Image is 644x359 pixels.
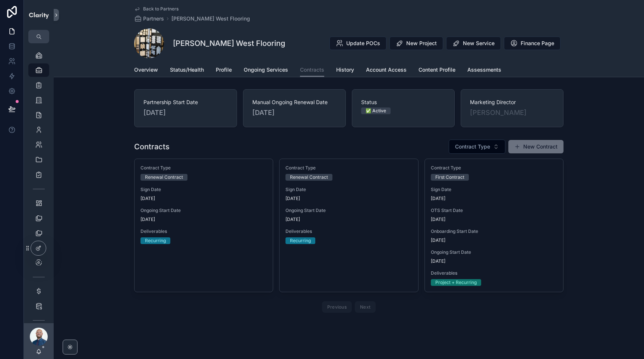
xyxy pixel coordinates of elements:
[141,165,267,171] span: Contract Type
[431,187,557,193] span: Sign Date
[508,140,563,153] button: New Contract
[346,40,380,47] span: Update POCs
[173,38,285,49] h1: [PERSON_NAME] West Flooring
[134,15,164,22] a: Partners
[143,6,179,12] span: Back to Partners
[143,99,228,106] span: Partnership Start Date
[419,63,455,78] a: Content Profile
[134,63,158,78] a: Overview
[285,187,412,193] span: Sign Date
[300,63,324,77] a: Contracts
[431,207,557,213] span: OTS Start Date
[141,207,267,213] span: Ongoing Start Date
[366,107,386,114] div: ✅ Active
[419,66,455,74] span: Content Profile
[455,143,490,150] span: Contract Type
[470,107,527,118] a: [PERSON_NAME]
[435,279,477,286] div: Project + Recurring
[216,63,232,78] a: Profile
[329,37,386,50] button: Update POCs
[285,228,412,234] span: Deliverables
[252,99,337,106] span: Manual Ongoing Renewal Date
[134,159,273,292] a: Contract TypeRenewal ContractSign Date[DATE]Ongoing Start Date[DATE]DeliverablesRecurring
[435,174,464,181] div: First Contract
[28,9,49,21] img: App logo
[170,66,204,74] span: Status/Health
[244,66,288,74] span: Ongoing Services
[431,258,557,264] span: [DATE]
[366,63,407,78] a: Account Access
[389,37,443,50] button: New Project
[431,165,557,171] span: Contract Type
[279,159,418,292] a: Contract TypeRenewal ContractSign Date[DATE]Ongoing Start Date[DATE]DeliverablesRecurring
[134,66,158,74] span: Overview
[449,140,505,154] button: Select Button
[361,99,445,106] span: Status
[143,107,228,118] span: [DATE]
[134,141,170,152] h1: Contracts
[244,63,288,78] a: Ongoing Services
[141,196,267,202] span: [DATE]
[431,270,557,276] span: Deliverables
[141,187,267,193] span: Sign Date
[290,174,328,181] div: Renewal Contract
[431,228,557,234] span: Onboarding Start Date
[467,63,501,78] a: Assessments
[424,159,563,292] a: Contract TypeFirst ContractSign Date[DATE]OTS Start Date[DATE]Onboarding Start Date[DATE]Ongoing ...
[336,66,354,74] span: History
[24,43,54,323] div: scrollable content
[141,228,267,234] span: Deliverables
[366,66,407,74] span: Account Access
[504,37,561,50] button: Finance Page
[467,66,501,74] span: Assessments
[285,207,412,213] span: Ongoing Start Date
[134,6,179,12] a: Back to Partners
[431,249,557,255] span: Ongoing Start Date
[336,63,354,78] a: History
[431,216,557,222] span: [DATE]
[463,40,495,47] span: New Service
[521,40,554,47] span: Finance Page
[143,15,164,22] span: Partners
[470,99,554,106] span: Marketing Director
[216,66,232,74] span: Profile
[285,165,412,171] span: Contract Type
[145,174,183,181] div: Renewal Contract
[300,66,324,74] span: Contracts
[285,216,412,222] span: [DATE]
[141,216,267,222] span: [DATE]
[406,40,437,47] span: New Project
[431,196,557,202] span: [DATE]
[431,237,557,243] span: [DATE]
[285,196,412,202] span: [DATE]
[252,107,337,118] span: [DATE]
[171,15,250,22] a: [PERSON_NAME] West Flooring
[446,37,501,50] button: New Service
[290,237,311,244] div: Recurring
[170,63,204,78] a: Status/Health
[145,237,166,244] div: Recurring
